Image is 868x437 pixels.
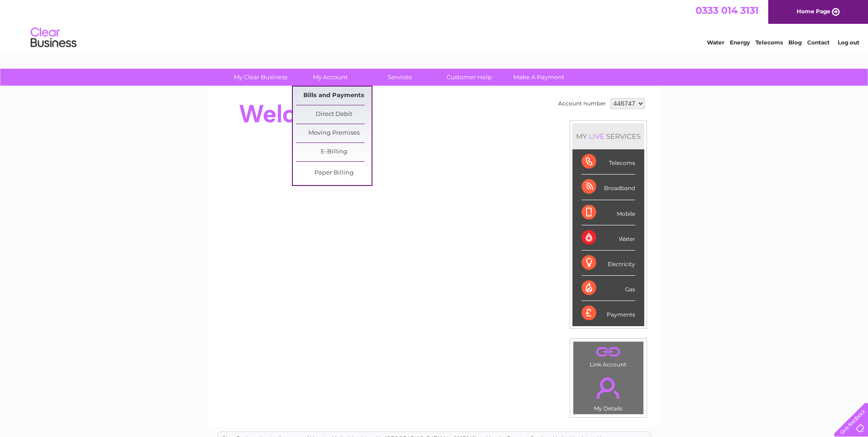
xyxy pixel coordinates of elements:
[362,69,437,86] a: Services
[296,124,372,142] a: Moving Premises
[587,132,606,141] div: LIVE
[707,39,724,46] a: Water
[730,39,750,46] a: Energy
[501,69,577,86] a: Make A Payment
[556,96,608,111] td: Account number
[695,5,759,16] a: 0333 014 3131
[292,69,368,86] a: My Account
[582,301,635,326] div: Payments
[582,200,635,225] div: Mobile
[582,225,635,251] div: Water
[572,123,644,149] div: MY SERVICES
[807,39,830,46] a: Contact
[573,370,644,415] td: My Details
[223,69,298,86] a: My Clear Business
[582,251,635,276] div: Electricity
[576,372,641,404] a: .
[573,341,644,370] td: Link Account
[788,39,802,46] a: Blog
[296,164,372,182] a: Paper Billing
[218,5,651,44] div: Clear Business is a trading name of Verastar Limited (registered in [GEOGRAPHIC_DATA] No. 3667643...
[296,105,372,124] a: Direct Debit
[838,39,859,46] a: Log out
[30,24,77,52] img: logo.png
[296,87,372,105] a: Bills and Payments
[755,39,783,46] a: Telecoms
[582,276,635,301] div: Gas
[576,344,641,360] a: .
[582,175,635,200] div: Broadband
[431,69,507,86] a: Customer Help
[296,143,372,161] a: E-Billing
[582,149,635,175] div: Telecoms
